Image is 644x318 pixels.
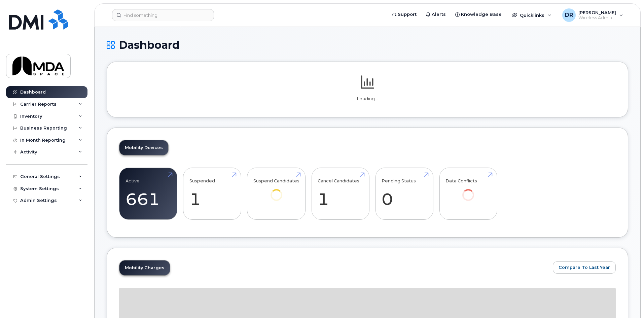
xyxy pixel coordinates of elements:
[119,260,170,275] a: Mobility Charges
[382,172,427,216] a: Pending Status 0
[107,39,628,51] h1: Dashboard
[253,172,299,210] a: Suspend Candidates
[126,172,171,216] a: Active 661
[559,264,610,271] span: Compare To Last Year
[189,172,235,216] a: Suspended 1
[318,172,363,216] a: Cancel Candidates 1
[119,96,616,102] p: Loading...
[553,261,616,274] button: Compare To Last Year
[119,140,168,155] a: Mobility Devices
[445,172,491,210] a: Data Conflicts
